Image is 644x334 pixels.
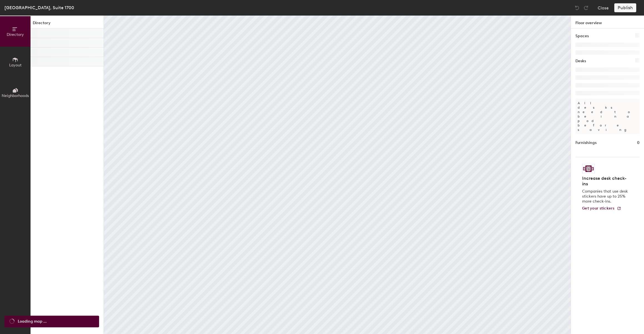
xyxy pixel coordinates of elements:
img: Redo [583,5,589,11]
span: Get your stickers [582,206,615,211]
h1: 0 [637,140,640,146]
canvas: Map [104,16,571,334]
h1: Desks [575,58,586,64]
h1: Directory [31,20,104,29]
span: Loading map ... [18,318,47,325]
h1: Spaces [575,33,589,39]
h4: Increase desk check-ins [582,176,630,187]
img: Sticker logo [582,164,595,173]
h1: Furnishings [575,140,597,146]
img: Undo [574,5,580,11]
div: [GEOGRAPHIC_DATA], Suite 1700 [4,4,74,11]
span: Layout [9,63,22,68]
span: Neighborhoods [2,93,29,98]
a: Get your stickers [582,206,621,211]
h1: Floor overview [571,16,644,29]
p: Companies that use desk stickers have up to 25% more check-ins. [582,189,630,204]
span: Directory [7,32,24,37]
button: Close [598,3,609,12]
p: All desks need to be in a pod before saving [575,99,640,134]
